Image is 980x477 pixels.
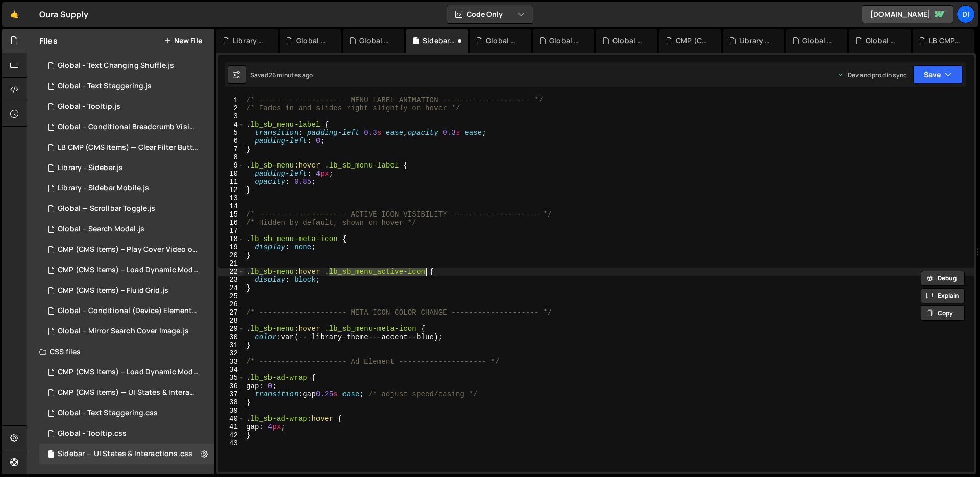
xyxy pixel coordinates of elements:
[866,36,898,46] div: Global - Notification Toasters.js
[58,143,199,152] div: LB CMP (CMS Items) — Clear Filter Buttons.js
[39,117,218,137] div: 14937/44170.js
[39,321,214,342] div: 14937/38911.js
[218,325,244,333] div: 29
[39,362,218,383] div: 14937/38909.css
[39,35,58,46] h2: Files
[39,403,214,423] div: 14937/44933.css
[58,163,123,173] div: Library - Sidebar.js
[218,268,244,276] div: 22
[39,158,214,178] div: 14937/45352.js
[921,305,965,321] button: Copy
[58,225,144,234] div: Global – Search Modal.js
[423,36,455,46] div: Sidebar — UI States & Interactions.css
[218,317,244,325] div: 28
[58,204,155,213] div: Global — Scrollbar Toggle.js
[58,368,199,377] div: CMP (CMS Items) – Load Dynamic Modal (AJAX).css
[218,333,244,341] div: 30
[218,407,244,415] div: 39
[39,280,214,301] div: 14937/38918.js
[862,5,953,23] a: [DOMAIN_NAME]
[58,429,127,438] div: Global - Tooltip.css
[218,390,244,398] div: 37
[676,36,708,46] div: CMP (CMS Page) - Rich Text Highlight Pill.js
[218,112,244,121] div: 3
[913,65,963,84] button: Save
[549,36,582,46] div: Global - Search Modal Logic.js
[218,349,244,357] div: 32
[39,76,214,97] div: 14937/44781.js
[218,357,244,366] div: 33
[218,439,244,447] div: 43
[218,415,244,423] div: 40
[218,170,244,178] div: 10
[218,382,244,390] div: 36
[612,36,645,46] div: Global - Text Staggering.js
[218,104,244,112] div: 2
[58,61,174,70] div: Global - Text Changing Shuffle.js
[739,36,772,46] div: Library - Sidebar Mobile.js
[218,121,244,129] div: 4
[218,145,244,153] div: 7
[58,184,149,193] div: Library - Sidebar Mobile.js
[58,102,120,111] div: Global - Tooltip.js
[218,161,244,170] div: 9
[921,271,965,286] button: Debug
[218,259,244,268] div: 21
[39,56,214,76] div: 14937/45200.js
[218,341,244,349] div: 31
[39,199,214,219] div: 14937/39947.js
[218,431,244,439] div: 42
[218,284,244,292] div: 24
[447,5,533,23] button: Code Only
[58,266,199,275] div: CMP (CMS Items) – Load Dynamic Modal (AJAX).js
[58,388,199,397] div: CMP (CMS Items) — UI States & Interactions.css
[233,36,265,46] div: Library - Sidebar.js
[58,82,152,91] div: Global - Text Staggering.js
[39,219,214,240] div: 14937/38913.js
[218,178,244,186] div: 11
[39,383,218,403] div: 14937/43533.css
[359,36,392,46] div: Global - Tab Switch Mirror.js
[218,96,244,104] div: 1
[486,36,519,46] div: Global - Text Staggering.css
[921,288,965,303] button: Explain
[296,36,329,46] div: Global - Text Changing Shuffle.js
[39,97,214,117] div: 14937/44562.js
[929,36,962,46] div: LB CMP (CMS Items) — Clear Filter Buttons.js
[218,276,244,284] div: 23
[58,409,158,418] div: Global - Text Staggering.css
[268,70,313,79] div: 26 minutes ago
[218,300,244,308] div: 26
[218,292,244,300] div: 25
[218,251,244,259] div: 20
[39,444,214,464] div: 14937/44789.css
[39,240,218,260] div: 14937/38901.js
[218,210,244,219] div: 15
[218,186,244,194] div: 12
[957,5,975,23] a: Di
[218,398,244,407] div: 38
[2,2,27,27] a: 🤙
[218,153,244,161] div: 8
[218,423,244,431] div: 41
[58,286,168,295] div: CMP (CMS Items) – Fluid Grid.js
[58,327,189,336] div: Global – Mirror Search Cover Image.js
[39,423,214,444] div: 14937/44563.css
[218,219,244,227] div: 16
[58,306,199,316] div: Global – Conditional (Device) Element Visibility.js
[218,374,244,382] div: 35
[39,260,218,280] div: 14937/38910.js
[27,342,214,362] div: CSS files
[164,37,202,45] button: New File
[58,449,192,459] div: Sidebar — UI States & Interactions.css
[218,194,244,202] div: 13
[218,129,244,137] div: 5
[218,235,244,243] div: 18
[838,70,907,79] div: Dev and prod in sync
[39,8,88,20] div: Oura Supply
[39,178,214,199] div: 14937/44593.js
[39,301,218,321] div: 14937/38915.js
[218,308,244,317] div: 27
[58,245,199,254] div: CMP (CMS Items) – Play Cover Video on Hover.js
